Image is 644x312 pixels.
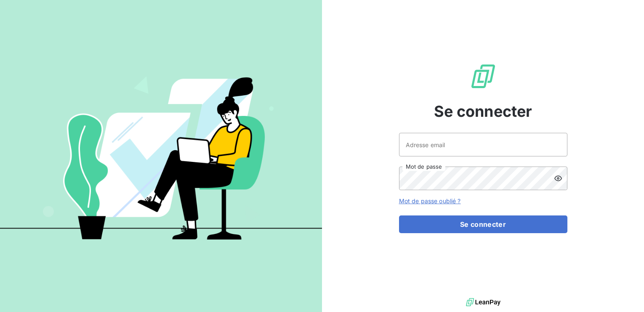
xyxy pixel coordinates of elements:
[399,197,461,204] a: Mot de passe oublié ?
[466,296,500,309] img: logo
[399,133,567,156] input: placeholder
[470,63,497,90] img: Logo LeanPay
[399,215,567,233] button: Se connecter
[434,100,532,123] span: Se connecter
